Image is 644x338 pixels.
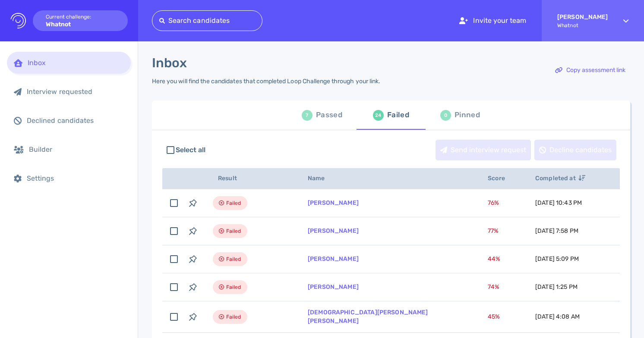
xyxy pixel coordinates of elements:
div: Copy assessment link [551,60,630,80]
th: Result [202,168,297,189]
span: Failed [226,198,241,208]
div: Send interview request [436,140,530,160]
span: Failed [226,226,241,236]
span: Name [308,175,335,182]
span: [DATE] 10:43 PM [535,199,582,207]
span: [DATE] 4:08 AM [535,313,580,320]
div: Failed [387,109,409,122]
a: [PERSON_NAME] [308,283,359,291]
span: Whatnot [557,22,608,28]
span: 44 % [488,255,500,263]
span: Score [488,175,515,182]
div: Inbox [28,59,124,67]
span: 45 % [488,313,500,320]
div: 0 [440,110,451,121]
strong: [PERSON_NAME] [557,13,608,21]
button: Send interview request [436,140,531,160]
span: 77 % [488,227,499,235]
div: 24 [373,110,384,121]
div: Builder [29,145,124,153]
span: Failed [226,312,241,322]
h1: Inbox [152,55,187,71]
div: Here you will find the candidates that completed Loop Challenge through your link. [152,78,380,85]
span: Failed [226,254,241,264]
div: Pinned [455,109,480,122]
a: [PERSON_NAME] [308,227,359,235]
span: [DATE] 5:09 PM [535,255,579,263]
button: Copy assessment link [550,60,630,81]
div: Interview requested [27,88,124,96]
div: Decline candidates [535,140,616,160]
a: [PERSON_NAME] [308,199,359,207]
span: [DATE] 1:25 PM [535,283,578,291]
div: 7 [302,110,313,121]
a: [PERSON_NAME] [308,255,359,263]
span: 74 % [488,283,499,291]
span: Select all [176,145,206,155]
span: Completed at [535,175,585,182]
div: Declined candidates [27,116,124,125]
span: Failed [226,282,241,292]
a: [DEMOGRAPHIC_DATA][PERSON_NAME] [PERSON_NAME] [308,309,428,325]
button: Decline candidates [534,140,616,160]
div: Settings [27,174,124,182]
span: 76 % [488,199,499,207]
span: [DATE] 7:58 PM [535,227,578,235]
div: Passed [316,109,342,122]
